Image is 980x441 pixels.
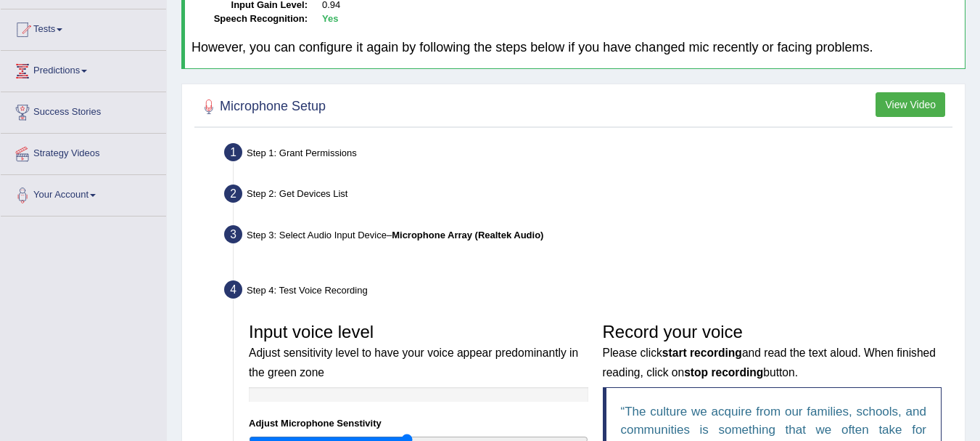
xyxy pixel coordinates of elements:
[603,323,942,380] h3: Record your voice
[249,416,382,430] label: Adjust Microphone Senstivity
[218,276,958,308] div: Step 4: Test Voice Recording
[603,347,936,378] small: Please click and read the text aloud. When finished reading, click on button.
[876,92,945,117] button: View Video
[198,96,326,118] h2: Microphone Setup
[218,139,958,171] div: Step 1: Grant Permissions
[218,221,958,253] div: Step 3: Select Audio Input Device
[1,175,166,211] a: Your Account
[662,347,742,359] b: start recording
[1,51,166,87] a: Predictions
[684,366,763,379] b: stop recording
[192,12,308,26] dt: Speech Recognition:
[1,134,166,170] a: Strategy Videos
[1,9,166,46] a: Tests
[322,13,338,24] b: Yes
[218,180,958,212] div: Step 2: Get Devices List
[192,41,958,55] h4: However, you can configure it again by following the steps below if you have changed mic recently...
[392,230,543,240] b: Microphone Array (Realtek Audio)
[1,92,166,129] a: Success Stories
[249,323,588,380] h3: Input voice level
[249,347,578,378] small: Adjust sensitivity level to have your voice appear predominantly in the green zone
[387,230,543,240] span: –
